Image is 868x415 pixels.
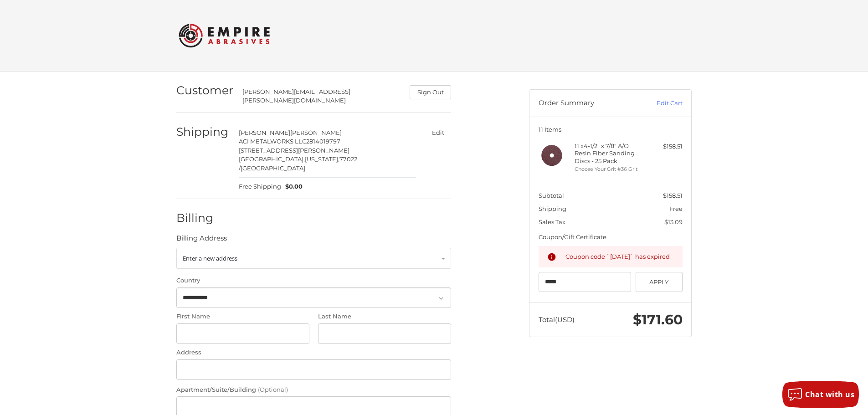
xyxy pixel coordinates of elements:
[281,182,303,191] span: $0.00
[176,83,233,97] h2: Customer
[176,385,451,395] label: Apartment/Suite/Building
[306,138,340,145] span: 2814019797
[633,311,683,328] span: $171.60
[179,18,270,53] img: Empire Abrasives
[290,129,342,136] span: [PERSON_NAME]
[565,252,674,261] div: Coupon code `[DATE]` has expired
[176,233,227,248] legend: Billing Address
[239,182,281,191] span: Free Shipping
[636,272,683,292] button: Apply
[239,138,306,145] span: ACI METALWORKS LLC
[239,147,349,154] span: [STREET_ADDRESS][PERSON_NAME]
[637,99,683,108] a: Edit Cart
[241,164,305,172] span: [GEOGRAPHIC_DATA]
[539,205,566,212] span: Shipping
[663,192,683,199] span: $158.51
[183,254,237,262] span: Enter a new address
[539,99,637,108] h3: Order Summary
[176,348,451,357] label: Address
[669,205,683,212] span: Free
[539,272,632,292] input: Gift Certificate or Coupon Code
[176,312,309,321] label: First Name
[176,125,230,139] h2: Shipping
[425,126,451,139] button: Edit
[539,233,683,242] div: Coupon/Gift Certificate
[176,248,451,269] a: Enter or select a different address
[782,381,859,408] button: Chat with us
[539,315,575,324] span: Total (USD)
[176,211,230,225] h2: Billing
[239,155,357,172] span: 77022 /
[176,276,451,285] label: Country
[239,155,305,163] span: [GEOGRAPHIC_DATA],
[575,165,644,173] li: Choose Your Grit #36 Grit
[664,218,683,225] span: $13.09
[539,126,683,133] h3: 11 Items
[539,218,565,225] span: Sales Tax
[410,85,451,99] button: Sign Out
[575,142,644,164] h4: 11 x 4-1/2" x 7/8" A/O Resin Fiber Sanding Discs - 25 Pack
[318,312,451,321] label: Last Name
[805,389,854,400] span: Chat with us
[305,155,339,163] span: [US_STATE],
[258,386,288,393] small: (Optional)
[539,192,564,199] span: Subtotal
[239,129,290,136] span: [PERSON_NAME]
[647,142,683,151] div: $158.51
[242,87,401,105] div: [PERSON_NAME][EMAIL_ADDRESS][PERSON_NAME][DOMAIN_NAME]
